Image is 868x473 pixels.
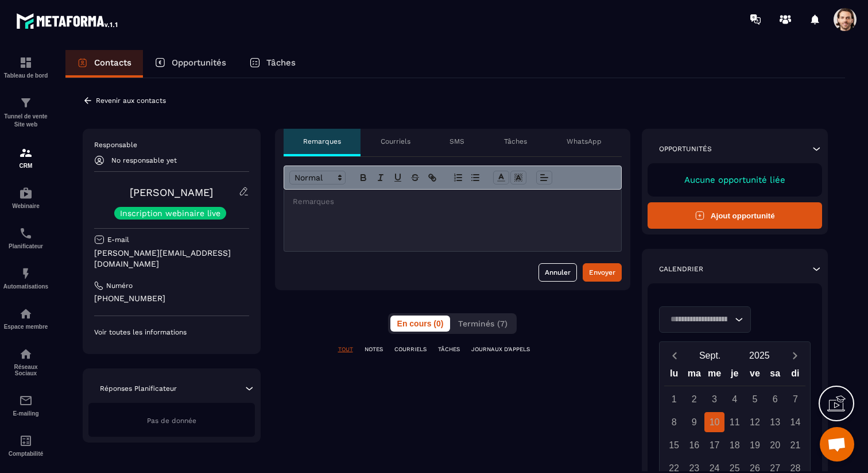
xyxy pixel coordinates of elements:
div: 15 [664,435,684,455]
div: Envoyer [589,267,615,278]
a: Tâches [238,50,307,78]
a: Opportunités [143,50,238,78]
p: Calendrier [659,264,703,274]
div: 13 [765,412,785,432]
a: formationformationCRM [3,137,49,178]
a: emailemailE-mailing [3,385,49,425]
img: formation [19,56,33,70]
button: Open months overlay [685,345,735,366]
a: [PERSON_NAME] [130,186,213,198]
p: JOURNAUX D'APPELS [471,345,530,353]
p: Espace membre [3,324,49,330]
p: No responsable yet [111,156,177,164]
div: 1 [664,389,684,409]
div: 8 [664,412,684,432]
a: automationsautomationsWebinaire [3,178,49,218]
p: Courriels [381,137,410,146]
img: automations [19,307,33,321]
p: Réseaux Sociaux [3,364,49,376]
div: ve [745,366,765,386]
div: 14 [785,412,805,432]
div: je [724,366,745,386]
div: 3 [704,389,724,409]
button: Ajout opportunité [648,202,823,229]
div: 9 [684,412,704,432]
p: Webinaire [3,203,49,209]
div: 11 [724,412,745,432]
a: Contacts [65,50,143,78]
div: lu [664,366,684,386]
a: accountantaccountantComptabilité [3,425,49,466]
p: Réponses Planificateur [100,384,177,393]
p: [PHONE_NUMBER] [94,293,249,304]
p: SMS [449,137,464,146]
p: E-mailing [3,410,49,417]
div: di [785,366,805,386]
img: automations [19,186,33,200]
img: accountant [19,434,33,448]
p: NOTES [365,345,383,353]
a: automationsautomationsEspace membre [3,298,49,339]
div: 12 [745,412,765,432]
span: Terminés (7) [459,319,509,328]
button: Next month [784,348,805,363]
p: Opportunités [659,144,712,153]
img: scheduler [19,226,33,240]
div: 10 [704,412,724,432]
div: 7 [785,389,805,409]
div: 20 [765,435,785,455]
p: Aucune opportunité liée [659,175,811,185]
button: Terminés (7) [452,316,516,332]
span: Pas de donnée [147,417,196,425]
p: Voir toutes les informations [94,328,249,337]
div: 5 [745,389,765,409]
button: Annuler [538,263,577,282]
img: logo [16,10,119,31]
img: formation [19,146,33,160]
p: Remarques [303,137,341,146]
p: Tâches [266,57,296,68]
button: Open years overlay [735,345,784,366]
div: 16 [684,435,704,455]
p: Inscription webinaire live [120,209,220,217]
button: En cours (0) [390,316,451,332]
img: email [19,394,33,407]
a: automationsautomationsAutomatisations [3,258,49,298]
span: En cours (0) [397,319,444,328]
div: 17 [704,435,724,455]
p: Automatisations [3,283,49,290]
p: Numéro [106,281,133,290]
img: automations [19,267,33,280]
p: Tâches [504,137,527,146]
div: ma [684,366,704,386]
a: formationformationTableau de bord [3,47,49,87]
div: 4 [724,389,745,409]
p: Comptabilité [3,451,49,457]
div: sa [765,366,785,386]
div: 19 [745,435,765,455]
input: Search for option [666,313,732,326]
div: 6 [765,389,785,409]
img: formation [19,96,33,110]
p: TÂCHES [438,345,460,353]
div: Ouvrir le chat [820,427,854,462]
p: TOUT [338,345,353,353]
p: Opportunités [172,57,226,68]
button: Envoyer [583,263,622,282]
p: Contacts [94,57,131,68]
div: 2 [684,389,704,409]
div: 18 [724,435,745,455]
p: Tableau de bord [3,72,49,79]
div: Search for option [659,306,751,333]
p: E-mail [107,235,129,244]
p: Tunnel de vente Site web [3,113,49,129]
div: me [704,366,724,386]
a: schedulerschedulerPlanificateur [3,218,49,258]
button: Previous month [664,348,685,363]
p: [PERSON_NAME][EMAIL_ADDRESS][DOMAIN_NAME] [94,248,249,270]
p: WhatsApp [567,137,602,146]
p: Planificateur [3,243,49,249]
a: formationformationTunnel de vente Site web [3,87,49,137]
p: COURRIELS [394,345,427,353]
p: Revenir aux contacts [96,97,166,105]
